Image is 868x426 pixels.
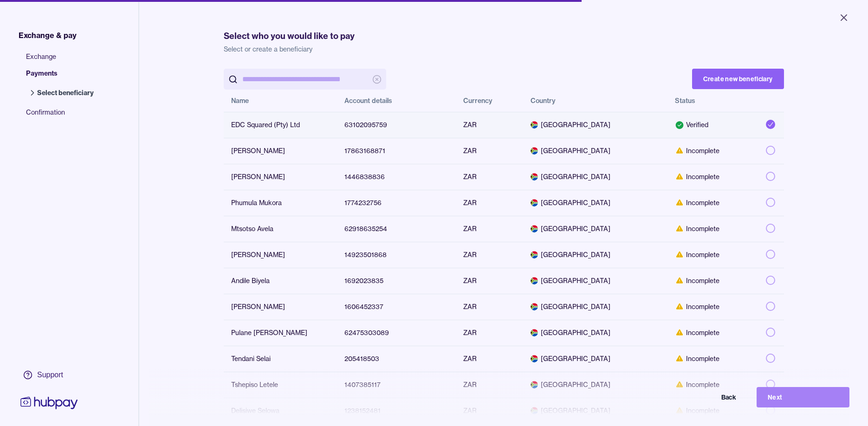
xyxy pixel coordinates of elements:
span: [GEOGRAPHIC_DATA] [531,380,661,389]
span: [GEOGRAPHIC_DATA] [531,328,661,337]
p: Select or create a beneficiary [224,45,784,54]
div: Support [37,370,63,380]
div: Incomplete [675,328,751,337]
td: Phumula Mukora [224,190,337,216]
td: ZAR [456,242,523,268]
span: [GEOGRAPHIC_DATA] [531,406,661,415]
td: ZAR [456,190,523,216]
div: Incomplete [675,380,751,389]
td: 1606452337 [337,294,456,320]
th: Currency [456,90,523,112]
span: [GEOGRAPHIC_DATA] [531,354,661,363]
th: Account details [337,90,456,112]
div: Incomplete [675,198,751,207]
td: 205418503 [337,346,456,372]
td: 1446838836 [337,164,456,190]
td: 1692023835 [337,268,456,294]
td: Tshepiso Letele [224,372,337,398]
td: ZAR [456,112,523,138]
td: 1774232756 [337,190,456,216]
div: Incomplete [675,224,751,233]
th: Name [224,90,337,112]
td: [PERSON_NAME] [224,294,337,320]
button: Back [654,387,747,407]
td: EDC Squared (Pty) Ltd [224,112,337,138]
div: Incomplete [675,354,751,363]
div: Verified [675,120,751,129]
td: ZAR [456,268,523,294]
td: Pulane [PERSON_NAME] [224,320,337,346]
th: Country [523,90,668,112]
td: ZAR [456,372,523,398]
td: [PERSON_NAME] [224,164,337,190]
td: Tendani Selai [224,346,337,372]
td: ZAR [456,164,523,190]
span: [GEOGRAPHIC_DATA] [531,224,661,233]
td: Mtsotso Avela [224,216,337,242]
span: Payments [26,69,103,85]
span: Select beneficiary [37,88,94,97]
input: search [242,69,368,90]
span: Exchange [26,52,103,69]
div: Incomplete [675,302,751,311]
span: [GEOGRAPHIC_DATA] [531,302,661,311]
span: [GEOGRAPHIC_DATA] [531,146,661,155]
td: 17863168871 [337,138,456,164]
span: [GEOGRAPHIC_DATA] [531,198,661,207]
td: ZAR [456,398,523,424]
td: [PERSON_NAME] [224,242,337,268]
button: Close [827,7,861,28]
div: Incomplete [675,172,751,181]
span: [GEOGRAPHIC_DATA] [531,250,661,259]
th: Status [667,90,758,112]
div: Incomplete [675,406,751,415]
td: ZAR [456,138,523,164]
td: 62475303089 [337,320,456,346]
td: 14923501868 [337,242,456,268]
span: Confirmation [26,108,103,124]
button: Next [757,387,849,407]
span: [GEOGRAPHIC_DATA] [531,120,661,129]
td: 62918635254 [337,216,456,242]
td: ZAR [456,320,523,346]
button: Create new beneficiary [692,69,784,89]
span: [GEOGRAPHIC_DATA] [531,172,661,181]
td: Andile Biyela [224,268,337,294]
td: Delisiwe Selowa [224,398,337,424]
div: Incomplete [675,146,751,155]
td: ZAR [456,346,523,372]
span: [GEOGRAPHIC_DATA] [531,276,661,285]
td: 63102095759 [337,112,456,138]
h1: Select who you would like to pay [224,30,784,43]
td: 1238152481 [337,398,456,424]
div: Incomplete [675,250,751,259]
td: [PERSON_NAME] [224,138,337,164]
td: ZAR [456,294,523,320]
span: Exchange & pay [19,30,77,41]
div: Incomplete [675,276,751,285]
td: 1407385117 [337,372,456,398]
a: Support [19,365,80,385]
td: ZAR [456,216,523,242]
